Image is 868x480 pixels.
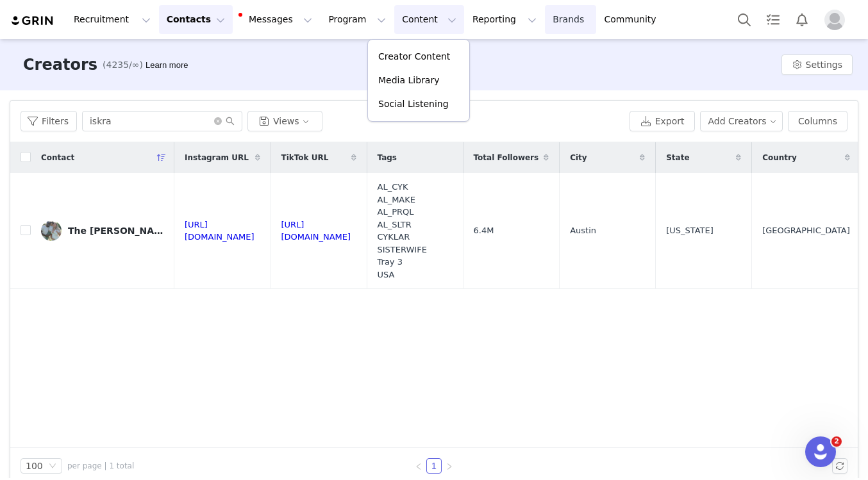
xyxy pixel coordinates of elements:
[427,459,441,473] a: 1
[762,224,850,237] span: [GEOGRAPHIC_DATA]
[41,220,62,241] img: cf0fd03d-025d-41a2-a494-abfc17a1d50b.jpg
[824,10,845,30] img: placeholder-profile.jpg
[762,152,797,163] span: Country
[570,224,596,237] span: Austin
[143,59,190,72] div: Tooltip anchor
[465,5,544,34] button: Reporting
[788,111,847,131] button: Columns
[570,152,587,163] span: City
[10,15,55,27] img: grin logo
[666,152,689,163] span: State
[545,5,596,34] a: Brands
[66,5,158,34] button: Recruitment
[41,152,74,163] span: Contact
[281,220,351,242] a: [URL][DOMAIN_NAME]
[781,54,853,75] button: Settings
[21,111,77,131] button: Filters
[411,458,426,474] li: Previous Page
[378,50,450,63] p: Creator Content
[730,5,758,34] button: Search
[788,5,816,34] button: Notifications
[67,460,134,472] span: per page | 1 total
[185,152,249,163] span: Instagram URL
[321,5,394,34] button: Program
[378,97,449,111] p: Social Listening
[185,220,255,242] a: [URL][DOMAIN_NAME]
[442,458,457,474] li: Next Page
[817,10,858,30] button: Profile
[247,111,322,131] button: Views
[394,5,464,34] button: Content
[805,436,836,467] iframe: Intercom live chat
[759,5,787,34] a: Tasks
[630,111,695,131] button: Export
[103,58,143,72] span: (4235/∞)
[281,152,329,163] span: TikTok URL
[82,111,242,131] input: Search...
[831,436,842,447] span: 2
[700,111,783,131] button: Add Creators
[233,5,320,34] button: Messages
[415,463,422,470] i: icon: left
[26,459,43,473] div: 100
[474,224,494,237] span: 6.4M
[68,226,164,236] div: The [PERSON_NAME] Family
[49,462,56,471] i: icon: down
[597,5,670,34] a: Community
[378,74,439,87] p: Media Library
[446,463,453,470] i: icon: right
[159,5,233,34] button: Contacts
[426,458,442,474] li: 1
[23,53,97,76] h3: Creators
[214,117,222,125] i: icon: close-circle
[474,152,539,163] span: Total Followers
[226,117,235,126] i: icon: search
[378,181,427,281] span: AL_CYK AL_MAKE AL_PRQL AL_SLTR CYKLAR SISTERWIFE Tray 3 USA
[378,152,397,163] span: Tags
[666,224,714,237] span: [US_STATE]
[41,220,164,241] a: The [PERSON_NAME] Family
